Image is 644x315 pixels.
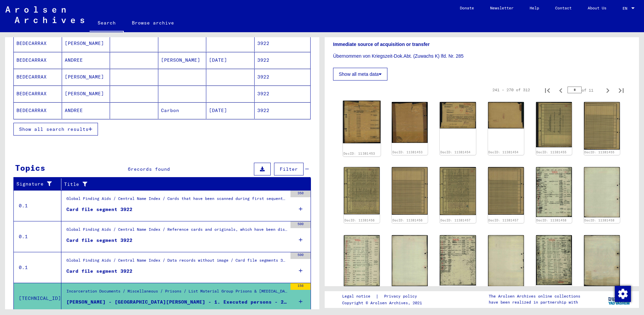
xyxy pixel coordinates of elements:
[62,35,110,52] mat-cell: [PERSON_NAME]
[623,6,630,11] span: EN
[14,190,61,221] td: 0.1
[536,167,572,217] img: 001.jpg
[614,285,631,302] div: Change consent
[342,293,376,300] a: Legal notice
[342,300,425,306] p: Copyright © Arolsen Archives, 2021
[392,150,423,154] a: DocID: 11381453
[440,167,476,215] img: 001.jpg
[489,293,580,299] p: The Arolsen Archives online collections
[379,293,425,300] a: Privacy policy
[206,52,255,68] mat-cell: [DATE]
[124,15,182,31] a: Browse archive
[344,167,380,214] img: 001.jpg
[131,166,170,172] span: records found
[607,291,632,308] img: yv_logo.png
[344,235,380,286] img: 001.jpg
[554,83,568,97] button: Previous page
[15,162,45,174] div: Topics
[158,52,207,68] mat-cell: [PERSON_NAME]
[392,218,423,222] a: DocID: 11381456
[333,53,631,60] p: Übernommen von Kriegszeit-Dok.Abt. (Zuwachs K) lfd. Nr. 285
[14,86,62,102] mat-cell: BEDECARRAX
[614,83,628,97] button: Last page
[601,83,614,97] button: Next page
[440,150,471,154] a: DocID: 11381454
[62,102,110,119] mat-cell: ANDREE
[488,102,524,128] img: 002.jpg
[290,283,311,290] div: 156
[66,226,287,236] div: Global Finding Aids / Central Name Index / Reference cards and originals, which have been discove...
[128,166,131,172] span: 6
[5,6,84,23] img: Arolsen_neg.svg
[440,102,476,128] img: 001.jpg
[206,102,255,119] mat-cell: [DATE]
[14,52,62,68] mat-cell: BEDECARRAX
[255,86,311,102] mat-cell: 3922
[66,268,132,275] div: Card file segment 3922
[14,283,61,314] td: [TECHNICAL_ID]
[440,235,476,286] img: 001.jpg
[333,42,430,47] b: Immediate source of acquisition or transfer
[290,221,311,228] div: 500
[488,167,524,215] img: 002.jpg
[541,83,554,97] button: First page
[90,15,124,32] a: Search
[255,52,311,68] mat-cell: 3922
[66,196,287,205] div: Global Finding Aids / Central Name Index / Cards that have been scanned during first sequential m...
[584,167,620,217] img: 002.jpg
[392,102,428,143] img: 002.jpg
[536,150,567,154] a: DocID: 11381455
[615,286,631,302] img: Change consent
[536,235,572,285] img: 001.jpg
[14,102,62,119] mat-cell: BEDECARRAX
[14,35,62,52] mat-cell: BEDECARRAX
[66,257,287,267] div: Global Finding Aids / Central Name Index / Data records without image / Card file segments 3501 a...
[290,191,311,197] div: 350
[392,235,428,286] img: 002.jpg
[584,150,614,154] a: DocID: 11381455
[66,288,287,298] div: Incarceration Documents / Miscellaneous / Prisons / List Material Group Prisons & [MEDICAL_DATA] ...
[584,102,620,149] img: 002.jpg
[14,69,62,85] mat-cell: BEDECARRAX
[488,150,519,154] a: DocID: 11381454
[488,218,519,222] a: DocID: 11381457
[290,252,311,259] div: 500
[343,101,381,143] img: 001.jpg
[488,235,524,286] img: 002.jpg
[489,299,580,305] p: have been realized in partnership with
[66,237,132,244] div: Card file segment 3922
[16,180,56,188] div: Signature
[440,218,471,222] a: DocID: 11381457
[568,87,601,93] div: of 11
[13,123,98,136] button: Show all search results
[342,293,425,300] div: |
[536,218,567,222] a: DocID: 11381458
[66,206,132,213] div: Card file segment 3922
[62,86,110,102] mat-cell: [PERSON_NAME]
[584,218,614,222] a: DocID: 11381458
[333,68,387,81] button: Show all meta data
[14,252,61,283] td: 0.1
[64,179,304,190] div: Title
[19,126,89,132] span: Show all search results
[14,221,61,252] td: 0.1
[66,299,287,306] div: [PERSON_NAME] - [GEOGRAPHIC_DATA][PERSON_NAME] - 1. Executed persons - 2. Executed, deceased, and...
[255,35,311,52] mat-cell: 3922
[62,69,110,85] mat-cell: [PERSON_NAME]
[343,151,375,155] a: DocID: 11381453
[492,87,530,93] div: 241 – 270 of 312
[255,69,311,85] mat-cell: 3922
[274,163,304,175] button: Filter
[62,52,110,68] mat-cell: ANDREE
[392,167,428,215] img: 002.jpg
[536,102,572,147] img: 001.jpg
[280,166,298,172] span: Filter
[16,179,63,190] div: Signature
[255,102,311,119] mat-cell: 3922
[584,235,620,286] img: 002.jpg
[344,218,375,222] a: DocID: 11381456
[64,181,298,188] div: Title
[158,102,207,119] mat-cell: Carbon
